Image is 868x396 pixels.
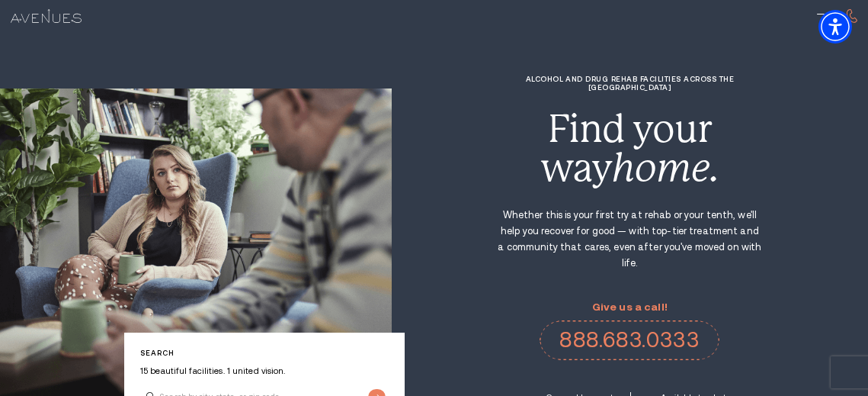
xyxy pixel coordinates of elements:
a: call 888.683.0333 [540,320,719,360]
div: Accessibility Menu [818,10,852,43]
div: Find your way [496,110,763,187]
i: home. [612,146,719,190]
p: Whether this is your first try at rehab or your tenth, we'll help you recover for good — with top... [496,208,763,272]
h1: Alcohol and Drug Rehab Facilities across the [GEOGRAPHIC_DATA] [496,75,763,92]
p: Give us a call! [540,301,719,313]
p: Search [140,349,389,357]
p: 15 beautiful facilities. 1 united vision. [140,365,389,376]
